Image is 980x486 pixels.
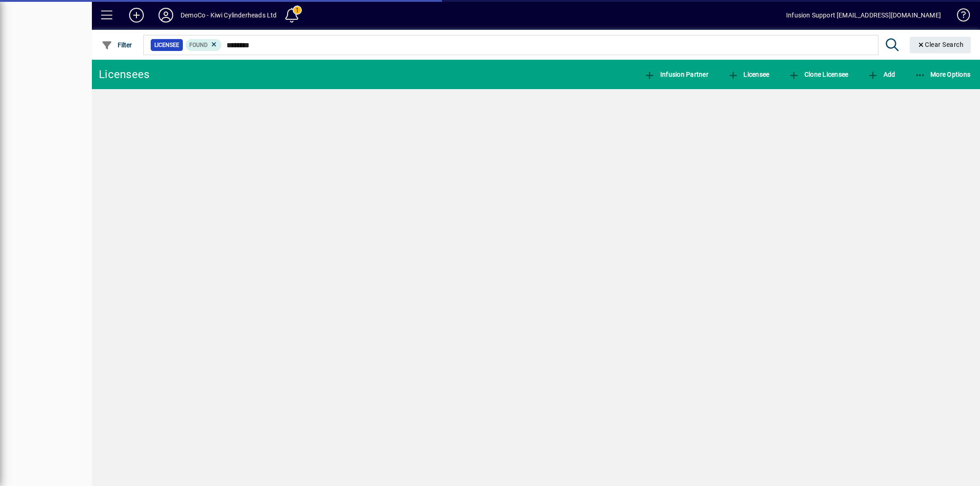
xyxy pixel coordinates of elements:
[642,66,711,83] button: Infusion Partner
[102,41,132,49] span: Filter
[154,40,179,50] span: Licensee
[99,37,135,53] button: Filter
[910,37,971,53] button: Clear
[917,41,964,48] span: Clear Search
[786,66,850,83] button: Clone Licensee
[865,66,897,83] button: Add
[912,66,973,83] button: More Options
[788,71,848,78] span: Clone Licensee
[950,2,969,32] a: Knowledge Base
[186,39,222,51] mat-chip: Found Status: Found
[181,8,277,23] div: DemoCo - Kiwi Cylinderheads Ltd
[725,66,772,83] button: Licensee
[867,71,895,78] span: Add
[151,7,181,23] button: Profile
[728,71,770,78] span: Licensee
[189,42,208,48] span: Found
[915,71,971,78] span: More Options
[122,7,151,23] button: Add
[99,67,149,82] div: Licensees
[786,8,941,23] div: Infusion Support [EMAIL_ADDRESS][DOMAIN_NAME]
[644,71,708,78] span: Infusion Partner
